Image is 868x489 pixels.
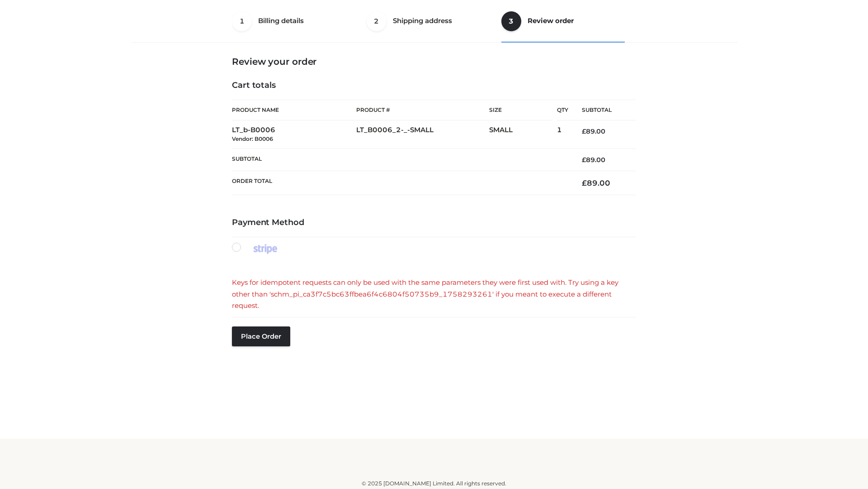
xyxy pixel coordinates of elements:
th: Product Name [232,100,356,120]
button: Place order [232,326,290,346]
th: Qty [557,100,568,120]
th: Product # [356,100,489,120]
td: SMALL [489,120,557,149]
th: Size [489,100,552,120]
h4: Payment Method [232,218,636,228]
td: LT_B0006_2-_-SMALL [356,120,489,149]
h3: Review your order [232,56,636,67]
th: Order Total [232,171,568,195]
h4: Cart totals [232,81,636,91]
td: LT_b-B0006 [232,120,356,149]
span: £ [582,156,586,164]
bdi: 89.00 [582,178,610,187]
bdi: 89.00 [582,127,605,135]
div: Keys for idempotent requests can only be used with the same parameters they were first used with.... [232,277,636,312]
div: © 2025 [DOMAIN_NAME] Limited. All rights reserved. [134,479,734,488]
small: Vendor: B0006 [232,135,273,142]
bdi: 89.00 [582,156,605,164]
th: Subtotal [568,100,636,120]
th: Subtotal [232,149,568,171]
span: £ [582,178,587,187]
td: 1 [557,120,568,149]
span: £ [582,127,586,135]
